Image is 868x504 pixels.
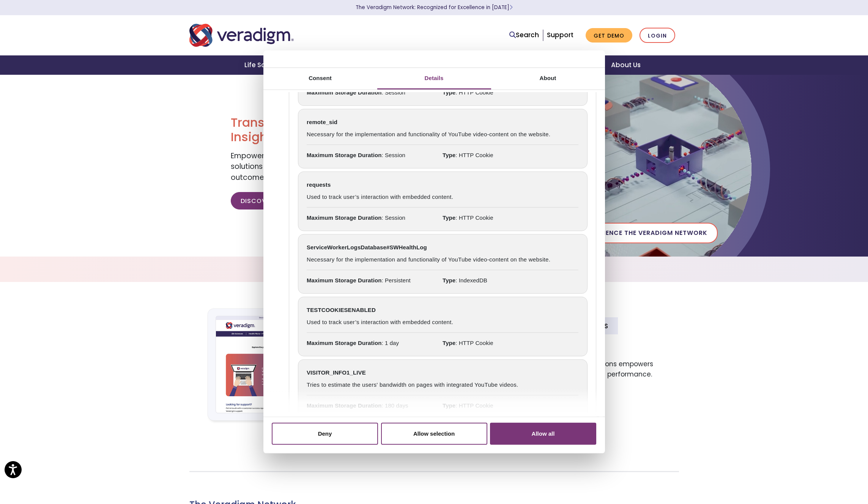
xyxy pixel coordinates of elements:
span: Used to track user’s interaction with embedded content. [307,192,578,207]
strong: VISITOR_INFO1_LIVE [307,368,578,377]
b: Type [443,152,455,158]
a: Search [509,30,539,40]
span: : Session [307,88,443,97]
span: : IndexedDB [443,276,578,285]
span: : Session [307,213,443,222]
button: Allow all [490,423,596,445]
span: Tries to estimate the users' bandwidth on pages with integrated YouTube videos. [307,380,578,395]
span: : 180 days [307,401,443,410]
span: Empowering our clients with trusted data, insights, and solutions to help reduce costs and improv... [231,151,426,183]
h1: Transforming Health, Insightfully® [231,115,428,145]
a: Details [377,68,491,90]
a: Login [640,28,675,43]
a: Life Sciences [235,55,298,75]
b: Maximum Storage Duration [307,214,381,221]
img: Veradigm logo [189,23,294,48]
a: Get Demo [586,28,632,43]
span: : HTTP Cookie [443,401,578,410]
b: Maximum Storage Duration [307,152,381,158]
strong: remote_sid [307,118,578,127]
b: Maximum Storage Duration [307,340,381,346]
strong: requests [307,180,578,189]
b: Type [443,89,455,96]
b: Maximum Storage Duration [307,402,381,409]
span: : Persistent [307,276,443,285]
span: Necessary for the implementation and functionality of YouTube video-content on the website. [307,255,578,270]
a: About [491,68,605,90]
iframe: Drift Chat Widget [722,449,859,495]
a: About Us [602,55,650,75]
button: Allow selection [381,423,487,445]
a: Consent [263,68,377,90]
span: Used to track user’s interaction with embedded content. [307,318,578,332]
a: The Veradigm Network: Recognized for Excellence in [DATE]Learn More [356,4,513,11]
a: Discover Veradigm's Value [231,192,348,209]
button: Deny [272,423,378,445]
span: : HTTP Cookie [443,88,578,97]
b: Type [443,277,455,283]
strong: TESTCOOKIESENABLED [307,306,578,315]
span: : HTTP Cookie [443,151,578,160]
a: Support [547,30,573,39]
span: : 1 day [307,339,443,348]
span: : Session [307,151,443,160]
b: Maximum Storage Duration [307,89,381,96]
span: Necessary for the implementation and functionality of YouTube video-content on the website. [307,130,578,145]
b: Maximum Storage Duration [307,277,381,283]
strong: ServiceWorkerLogsDatabase#SWHealthLog [307,243,578,252]
b: Type [443,214,455,221]
b: Type [443,402,455,409]
span: Learn More [509,4,513,11]
b: Type [443,340,455,346]
span: : HTTP Cookie [443,213,578,222]
span: : HTTP Cookie [443,339,578,348]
